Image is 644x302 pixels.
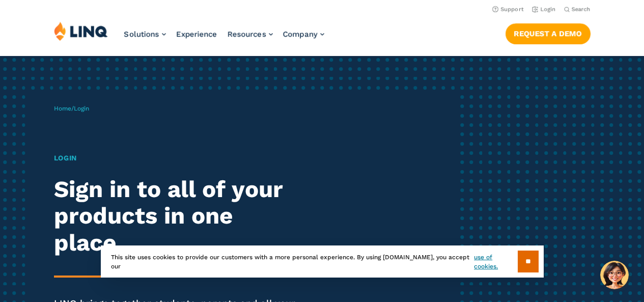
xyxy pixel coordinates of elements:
[283,30,324,39] a: Company
[54,153,302,163] h1: Login
[532,6,556,13] a: Login
[124,30,159,39] span: Solutions
[54,21,108,41] img: LINQ | K‑12 Software
[474,253,517,271] a: use of cookies.
[506,23,591,44] a: Request a Demo
[283,30,318,39] span: Company
[101,245,544,278] div: This site uses cookies to provide our customers with a more personal experience. By using [DOMAIN...
[74,105,89,112] span: Login
[54,176,302,257] h2: Sign in to all of your products in one place.
[600,261,629,289] button: Hello, have a question? Let’s chat.
[228,30,273,39] a: Resources
[176,30,217,39] a: Experience
[572,6,591,13] span: Search
[506,21,591,44] nav: Button Navigation
[124,21,324,55] nav: Primary Navigation
[564,6,591,13] button: Open Search Bar
[124,30,166,39] a: Solutions
[228,30,266,39] span: Resources
[54,105,89,112] span: /
[54,105,71,112] a: Home
[492,6,524,13] a: Support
